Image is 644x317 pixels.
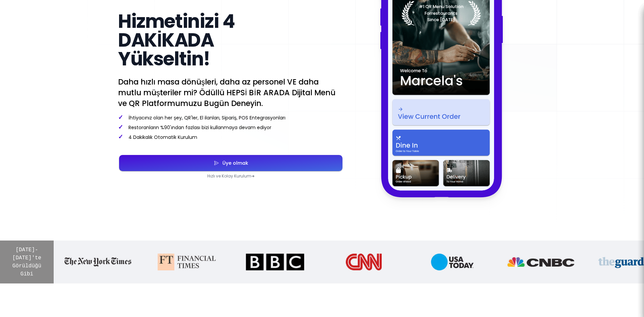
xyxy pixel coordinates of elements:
[118,123,123,131] font: ✓
[118,133,123,141] font: ✓
[118,8,235,72] font: Hizmetinizi 4 DAKİKADA Yükseltin!
[128,134,197,141] font: 4 Dakikalık Otomatik Kurulum
[222,160,248,166] font: Üye olmak
[207,173,251,179] font: Hızlı ve Kolay Kurulum
[128,124,271,131] font: Restoranların %90'ından fazlası bizi kullanmaya devam ediyor
[12,247,41,277] font: [DATE]-[DATE]'te Görüldüğü Gibi
[118,76,335,109] font: Daha hızlı masa dönüşleri, daha az personel VE daha mutlu müşteriler mi? Ödüllü HEPSİ BİR ARADA D...
[118,113,123,121] font: ✓
[119,155,342,171] button: Üye olmak
[128,114,285,121] font: İhtiyacınız olan her şey, QR'ler, El ilanları, Sipariş, POS Entegrasyonları
[251,173,255,179] font: ➜
[401,1,481,25] img: Laurel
